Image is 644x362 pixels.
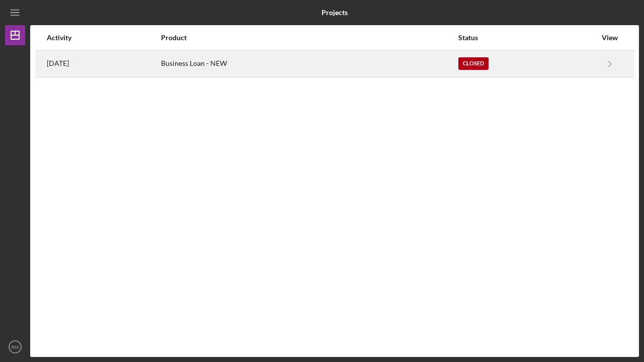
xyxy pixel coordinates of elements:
div: Business Loan - NEW [161,51,457,76]
b: Projects [321,9,348,17]
div: Product [161,34,457,42]
button: RM [5,337,25,357]
div: Closed [458,57,489,70]
div: Activity [47,34,160,42]
div: View [597,34,622,42]
div: Status [458,34,596,42]
time: 2024-11-01 21:57 [47,59,69,67]
text: RM [12,344,19,350]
